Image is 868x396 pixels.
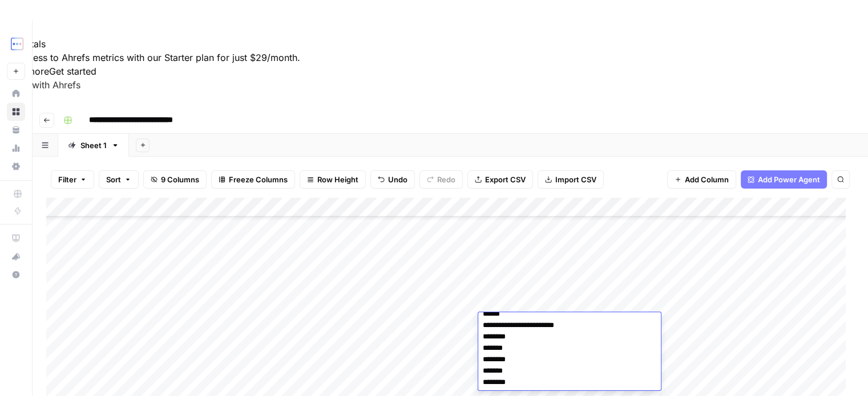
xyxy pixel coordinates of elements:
[58,174,76,185] span: Filter
[419,170,463,189] button: Redo
[300,170,366,189] button: Row Height
[99,170,139,189] button: Sort
[80,140,107,151] div: Sheet 1
[555,174,596,185] span: Import CSV
[7,248,25,265] div: What's new?
[7,266,25,284] button: Help + Support
[49,64,96,78] button: Get started
[7,139,25,157] a: Usage
[51,170,94,189] button: Filter
[7,157,25,175] a: Settings
[58,134,129,157] a: Sheet 1
[758,174,820,185] span: Add Power Agent
[437,174,455,185] span: Redo
[317,174,358,185] span: Row Height
[685,174,729,185] span: Add Column
[7,229,25,247] a: AirOps Academy
[7,247,25,266] button: What's new?
[467,170,533,189] button: Export CSV
[7,103,25,121] a: Browse
[7,121,25,139] a: Your Data
[538,170,604,189] button: Import CSV
[106,174,121,185] span: Sort
[161,174,199,185] span: 9 Columns
[211,170,295,189] button: Freeze Columns
[229,174,288,185] span: Freeze Columns
[485,174,526,185] span: Export CSV
[388,174,407,185] span: Undo
[370,170,415,189] button: Undo
[667,170,736,189] button: Add Column
[143,170,207,189] button: 9 Columns
[741,170,827,189] button: Add Power Agent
